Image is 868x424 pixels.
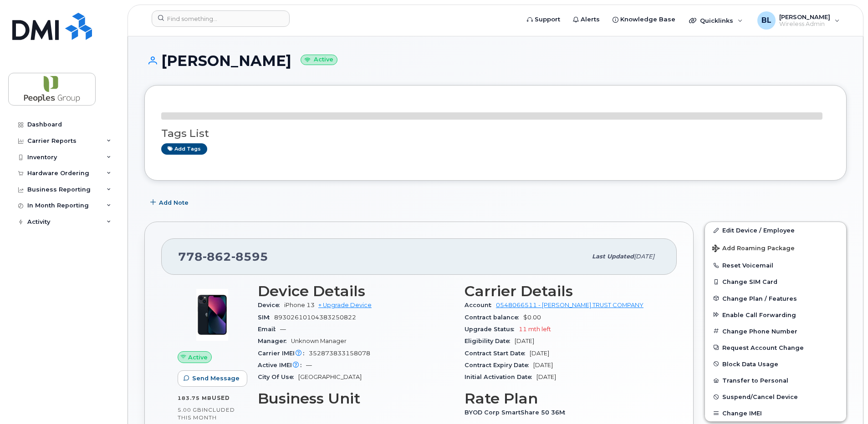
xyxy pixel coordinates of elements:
span: 8595 [231,250,268,263]
button: Request Account Change [705,339,846,356]
h3: Carrier Details [465,283,660,299]
span: Unknown Manager [291,338,347,344]
span: Change Plan / Features [722,295,797,302]
span: Active IMEI [258,362,306,368]
span: — [280,326,286,333]
span: 89302610104383250822 [274,314,356,321]
span: — [306,362,312,368]
span: Manager [258,338,291,344]
button: Suspend/Cancel Device [705,389,846,405]
span: [DATE] [536,374,556,380]
span: [DATE] [515,338,534,344]
span: Carrier IMEI [258,350,309,357]
span: [DATE] [634,253,654,260]
span: Contract balance [465,314,523,321]
img: image20231002-3703462-1ig824h.jpeg [185,288,240,342]
span: BYOD Corp SmartShare 50 36M [465,409,570,416]
button: Transfer to Personal [705,372,846,389]
button: Enable Call Forwarding [705,307,846,323]
button: Add Note [144,194,196,211]
span: Last updated [592,253,634,260]
small: Active [301,55,337,65]
h1: [PERSON_NAME] [144,53,847,69]
a: 0548066511 - [PERSON_NAME] TRUST COMPANY [496,302,643,308]
span: Contract Start Date [465,350,530,357]
button: Block Data Usage [705,356,846,372]
span: included this month [178,406,235,421]
span: $0.00 [523,314,541,321]
span: 352873833158078 [309,350,370,357]
span: 11 mth left [519,326,551,333]
h3: Rate Plan [465,390,660,407]
a: Add tags [161,143,207,155]
span: Suspend/Cancel Device [722,394,798,400]
a: Edit Device / Employee [705,222,846,238]
span: [DATE] [533,362,553,368]
button: Reset Voicemail [705,257,846,273]
span: 862 [203,250,231,263]
h3: Device Details [258,283,454,299]
button: Change Plan / Features [705,290,846,307]
span: 778 [178,250,268,263]
span: Device [258,302,284,308]
span: [GEOGRAPHIC_DATA] [298,374,362,380]
span: Eligibility Date [465,338,515,344]
span: iPhone 13 [284,302,315,308]
button: Change IMEI [705,405,846,421]
span: Contract Expiry Date [465,362,533,368]
span: Initial Activation Date [465,374,536,380]
span: City Of Use [258,374,298,380]
span: 5.00 GB [178,407,202,413]
h3: Tags List [161,128,830,139]
span: Email [258,326,280,333]
span: Send Message [192,374,240,383]
button: Change Phone Number [705,323,846,339]
span: SIM [258,314,274,321]
button: Change SIM Card [705,273,846,290]
a: + Upgrade Device [318,302,372,308]
span: Upgrade Status [465,326,519,333]
span: used [212,394,230,401]
span: 183.75 MB [178,395,212,401]
span: Add Note [159,198,189,207]
span: Account [465,302,496,308]
span: Enable Call Forwarding [722,311,796,318]
span: [DATE] [530,350,549,357]
button: Add Roaming Package [705,238,846,257]
span: Active [188,353,208,362]
span: Add Roaming Package [712,245,795,253]
button: Send Message [178,370,247,387]
h3: Business Unit [258,390,454,407]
